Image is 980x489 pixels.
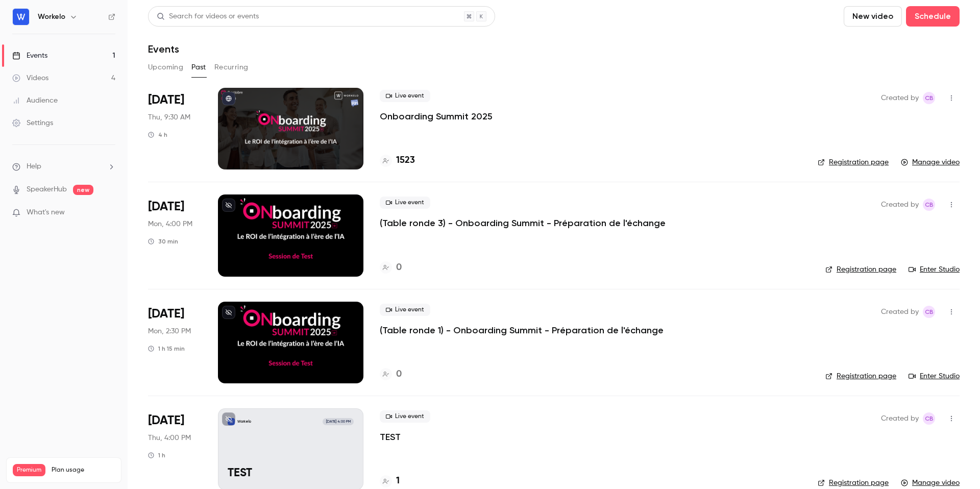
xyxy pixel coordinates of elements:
[923,92,935,104] span: Chloé B
[396,368,402,381] h4: 0
[818,157,889,167] a: Registration page
[818,478,889,488] a: Registration page
[396,261,402,275] h4: 0
[148,345,185,353] div: 1 h 15 min
[380,368,402,381] a: 0
[380,217,666,229] a: (Table ronde 3) - Onboarding Summit - Préparation de l'échange
[148,92,184,108] span: [DATE]
[380,90,430,102] span: Live event
[148,43,179,55] h1: Events
[148,112,190,123] span: Thu, 9:30 AM
[12,51,47,61] div: Events
[380,197,430,209] span: Live event
[228,467,354,480] p: TEST
[380,474,400,488] a: 1
[925,92,934,104] span: CB
[148,306,184,322] span: [DATE]
[323,418,353,425] span: [DATE] 4:00 PM
[396,154,415,167] h4: 1523
[380,410,430,423] span: Live event
[148,451,165,459] div: 1 h
[396,474,400,488] h4: 1
[148,194,202,276] div: Oct 6 Mon, 4:00 PM (Europe/Paris)
[906,6,960,27] button: Schedule
[881,412,919,425] span: Created by
[148,59,183,76] button: Upcoming
[909,264,960,275] a: Enter Studio
[27,161,41,172] span: Help
[13,464,45,476] span: Premium
[148,302,202,383] div: Oct 6 Mon, 2:30 PM (Europe/Paris)
[27,184,67,195] a: SpeakerHub
[148,131,167,139] div: 4 h
[12,161,115,172] li: help-dropdown-opener
[148,237,178,246] div: 30 min
[925,306,934,318] span: CB
[380,110,493,123] a: Onboarding Summit 2025
[825,264,896,275] a: Registration page
[923,306,935,318] span: Chloé B
[923,199,935,211] span: Chloé B
[12,73,48,83] div: Videos
[38,12,65,22] h6: Workelo
[73,185,93,195] span: new
[901,478,960,488] a: Manage video
[380,431,401,443] a: TEST
[157,11,259,22] div: Search for videos or events
[881,92,919,104] span: Created by
[148,326,191,336] span: Mon, 2:30 PM
[148,412,184,429] span: [DATE]
[13,9,29,25] img: Workelo
[148,219,192,229] span: Mon, 4:00 PM
[12,95,58,106] div: Audience
[27,207,65,218] span: What's new
[214,59,249,76] button: Recurring
[237,419,251,424] p: Workelo
[380,324,664,336] a: (Table ronde 1) - Onboarding Summit - Préparation de l'échange
[191,59,206,76] button: Past
[148,433,191,443] span: Thu, 4:00 PM
[881,199,919,211] span: Created by
[12,118,53,128] div: Settings
[52,466,115,474] span: Plan usage
[825,371,896,381] a: Registration page
[923,412,935,425] span: Chloé B
[909,371,960,381] a: Enter Studio
[925,199,934,211] span: CB
[148,199,184,215] span: [DATE]
[844,6,902,27] button: New video
[380,154,415,167] a: 1523
[925,412,934,425] span: CB
[901,157,960,167] a: Manage video
[148,88,202,169] div: Oct 9 Thu, 9:30 AM (Europe/Paris)
[380,304,430,316] span: Live event
[380,261,402,275] a: 0
[881,306,919,318] span: Created by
